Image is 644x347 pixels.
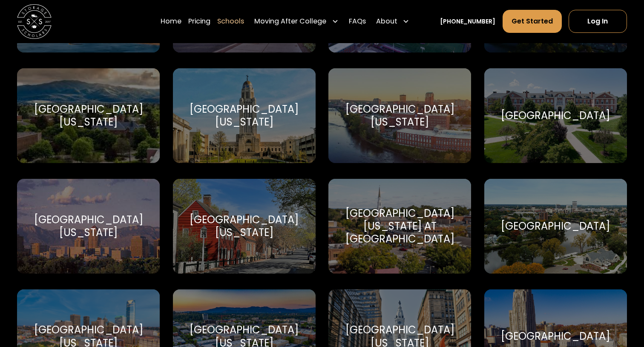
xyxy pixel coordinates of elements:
div: [GEOGRAPHIC_DATA][US_STATE] [183,213,305,239]
a: Go to selected school [484,179,627,273]
a: Go to selected school [328,179,471,273]
div: About [376,16,397,26]
a: Go to selected school [173,68,316,163]
a: Log In [569,10,627,33]
a: Pricing [188,9,210,33]
a: Go to selected school [173,179,316,273]
div: About [373,9,413,33]
a: FAQs [349,9,366,33]
a: Home [161,9,181,33]
a: Go to selected school [484,68,627,163]
img: Storage Scholars main logo [17,4,52,39]
a: Go to selected school [17,179,160,273]
div: Moving After College [251,9,342,33]
a: Go to selected school [328,68,471,163]
div: [GEOGRAPHIC_DATA] [501,220,610,233]
div: [GEOGRAPHIC_DATA][US_STATE] [339,103,461,128]
a: Get Started [503,10,562,33]
div: [GEOGRAPHIC_DATA][US_STATE] [183,103,305,128]
div: [GEOGRAPHIC_DATA] [501,330,610,343]
a: [PHONE_NUMBER] [440,17,495,26]
div: [GEOGRAPHIC_DATA][US_STATE] at [GEOGRAPHIC_DATA] [339,207,461,246]
a: Schools [217,9,244,33]
div: [GEOGRAPHIC_DATA] [501,109,610,122]
div: [GEOGRAPHIC_DATA][US_STATE] [27,103,149,128]
div: [GEOGRAPHIC_DATA][US_STATE] [27,213,149,239]
a: Go to selected school [17,68,160,163]
div: Moving After College [254,16,326,26]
